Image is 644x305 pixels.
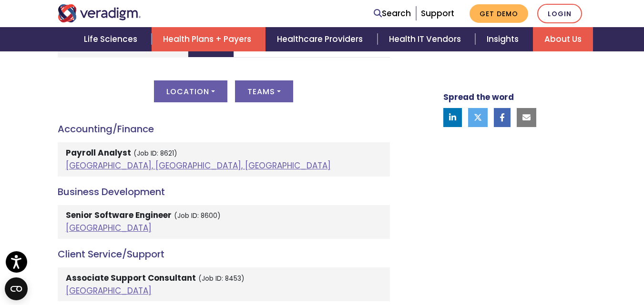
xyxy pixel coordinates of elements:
img: Veradigm logo [58,4,141,22]
a: Support [421,8,454,19]
h4: Business Development [58,186,390,197]
a: [GEOGRAPHIC_DATA], [GEOGRAPHIC_DATA], [GEOGRAPHIC_DATA] [66,160,331,171]
strong: Senior Software Engineer [66,209,172,221]
a: [GEOGRAPHIC_DATA] [66,285,152,296]
a: Get Demo [470,4,528,23]
strong: Payroll Analyst [66,147,131,158]
a: Life Sciences [72,27,152,51]
strong: Spread the word [443,91,514,103]
strong: Associate Support Consultant [66,272,196,284]
a: Search [374,7,411,20]
button: Open CMP widget [5,277,28,300]
a: Insights [475,27,533,51]
button: Teams [235,80,293,102]
small: (Job ID: 8600) [174,211,221,220]
a: Login [537,4,582,23]
h4: Client Service/Support [58,248,390,260]
a: Healthcare Providers [266,27,377,51]
button: Location [154,80,227,102]
a: Health IT Vendors [378,27,475,51]
a: About Us [533,27,593,51]
small: (Job ID: 8453) [198,274,245,283]
small: (Job ID: 8621) [133,149,177,158]
a: Health Plans + Payers [152,27,266,51]
h4: Accounting/Finance [58,123,390,135]
a: [GEOGRAPHIC_DATA] [66,222,152,234]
